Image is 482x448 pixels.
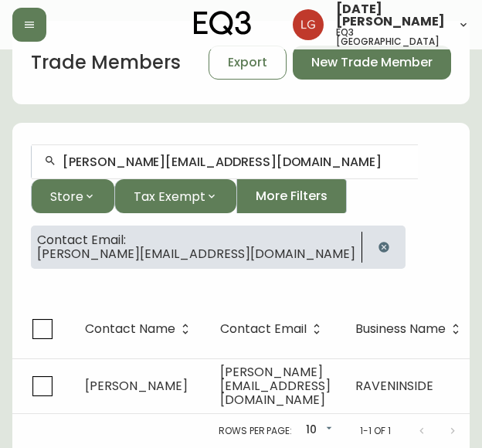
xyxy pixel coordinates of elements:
[220,322,327,336] span: Contact Email
[220,324,307,334] span: Contact Email
[355,377,433,395] span: RAVENINSIDE
[336,28,445,46] h5: eq3 [GEOGRAPHIC_DATA]
[236,179,347,213] button: More Filters
[209,46,287,80] button: Export
[355,324,446,334] span: Business Name
[114,179,236,213] button: Tax Exempt
[85,377,188,395] span: [PERSON_NAME]
[63,154,406,169] input: Search
[298,418,335,443] div: 10
[31,49,181,76] h1: Trade Members
[360,424,391,438] p: 1-1 of 1
[85,324,175,334] span: Contact Name
[293,9,324,40] img: 2638f148bab13be18035375ceda1d187
[37,247,355,261] span: [PERSON_NAME][EMAIL_ADDRESS][DOMAIN_NAME]
[37,233,355,247] span: Contact Email:
[228,54,267,71] span: Export
[256,188,328,205] span: More Filters
[355,322,466,336] span: Business Name
[219,424,292,438] p: Rows per page:
[194,11,251,36] img: logo
[31,179,114,213] button: Store
[50,187,83,206] span: Store
[336,3,445,28] span: [DATE][PERSON_NAME]
[85,322,195,336] span: Contact Name
[293,46,451,80] button: New Trade Member
[220,363,331,409] span: [PERSON_NAME][EMAIL_ADDRESS][DOMAIN_NAME]
[134,187,205,206] span: Tax Exempt
[311,54,433,71] span: New Trade Member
